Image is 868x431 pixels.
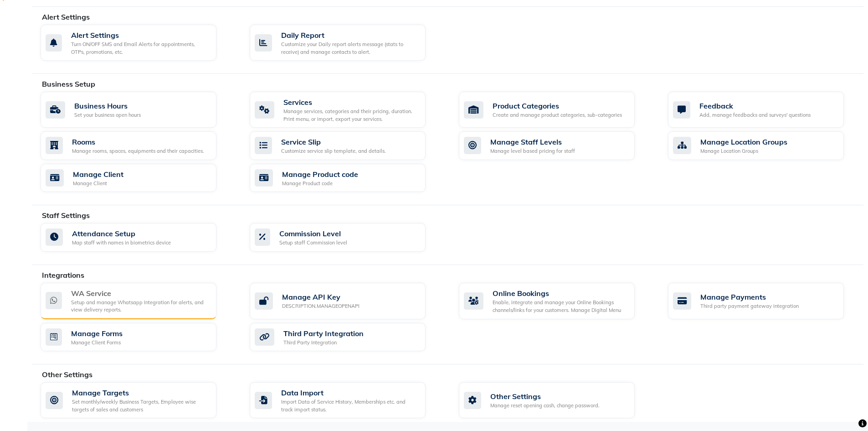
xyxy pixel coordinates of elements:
div: Third party payment gateway integration [700,302,799,310]
div: Customize your Daily report alerts message (stats to receive) and manage contacts to alert. [281,41,418,56]
div: Import Data of Service History, Memberships etc. and track import status. [281,398,418,413]
a: Manage ClientManage Client [41,164,236,192]
div: Third Party Integration [283,328,364,339]
div: Attendance Setup [72,228,171,239]
div: Manage Product code [282,180,358,187]
a: Commission LevelSetup staff Commission level [250,223,445,252]
div: Set your business open hours [74,111,141,119]
div: Enable, integrate and manage your Online Bookings channels/links for your customers. Manage Digit... [493,299,627,314]
div: Other Settings [490,391,600,402]
div: Manage Staff Levels [490,136,575,147]
a: Third Party IntegrationThird Party Integration [250,323,445,352]
div: Daily Report [281,30,418,41]
div: Customize service slip template, and details. [281,147,386,155]
a: Manage FormsManage Client Forms [41,323,236,352]
div: Manage reset opening cash, change password. [490,402,600,410]
a: Service SlipCustomize service slip template, and details. [250,131,445,160]
div: Rooms [72,136,204,147]
div: Manage Product code [282,169,358,180]
div: Manage Payments [700,291,799,302]
a: Manage Location GroupsManage Location Groups [668,131,863,160]
div: Business Hours [74,100,141,111]
div: Add, manage feedbacks and surveys' questions [699,111,811,119]
a: Manage Staff LevelsManage level based pricing for staff [459,131,654,160]
div: Manage Client Forms [71,339,123,347]
a: FeedbackAdd, manage feedbacks and surveys' questions [668,92,863,128]
div: Commission Level [279,228,347,239]
a: Business HoursSet your business open hours [41,92,236,128]
a: Data ImportImport Data of Service History, Memberships etc. and track import status. [250,382,445,418]
div: Map staff with names in biometrics device [72,239,171,247]
a: Manage Product codeManage Product code [250,164,445,192]
div: Manage Client [73,180,123,187]
div: WA Service [71,288,209,299]
div: Data Import [281,387,418,398]
div: Online Bookings [493,288,627,299]
div: Feedback [699,100,811,111]
div: Product Categories [493,100,622,111]
a: Alert SettingsTurn ON/OFF SMS and Email Alerts for appointments, OTPs, promotions, etc. [41,25,236,61]
div: Services [283,97,418,108]
a: Attendance SetupMap staff with names in biometrics device [41,223,236,252]
div: Manage Client [73,169,123,180]
div: Setup and manage Whatsapp Integration for alerts, and view delivery reports. [71,299,209,314]
a: WA ServiceSetup and manage Whatsapp Integration for alerts, and view delivery reports. [41,283,236,319]
a: Manage PaymentsThird party payment gateway integration [668,283,863,319]
a: RoomsManage rooms, spaces, equipments and their capacities. [41,131,236,160]
div: Third Party Integration [283,339,364,347]
div: Service Slip [281,136,386,147]
div: Manage level based pricing for staff [490,147,575,155]
div: Turn ON/OFF SMS and Email Alerts for appointments, OTPs, promotions, etc. [71,41,209,56]
div: Manage Location Groups [700,147,787,155]
a: Manage TargetsSet monthly/weekly Business Targets, Employee wise targets of sales and customers [41,382,236,418]
div: Setup staff Commission level [279,239,347,247]
a: Other SettingsManage reset opening cash, change password. [459,382,654,418]
a: Daily ReportCustomize your Daily report alerts message (stats to receive) and manage contacts to ... [250,25,445,61]
div: Manage API Key [282,291,360,302]
div: Set monthly/weekly Business Targets, Employee wise targets of sales and customers [72,398,209,413]
div: DESCRIPTION.MANAGEOPENAPI [282,302,360,310]
a: Manage API KeyDESCRIPTION.MANAGEOPENAPI [250,283,445,319]
a: ServicesManage services, categories and their pricing, duration. Print menu, or import, export yo... [250,92,445,128]
div: Alert Settings [71,30,209,41]
div: Manage Targets [72,387,209,398]
a: Product CategoriesCreate and manage product categories, sub-categories [459,92,654,128]
div: Create and manage product categories, sub-categories [493,111,622,119]
div: Manage rooms, spaces, equipments and their capacities. [72,147,204,155]
div: Manage services, categories and their pricing, duration. Print menu, or import, export your servi... [283,108,418,123]
div: Manage Forms [71,328,123,339]
a: Online BookingsEnable, integrate and manage your Online Bookings channels/links for your customer... [459,283,654,319]
div: Manage Location Groups [700,136,787,147]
